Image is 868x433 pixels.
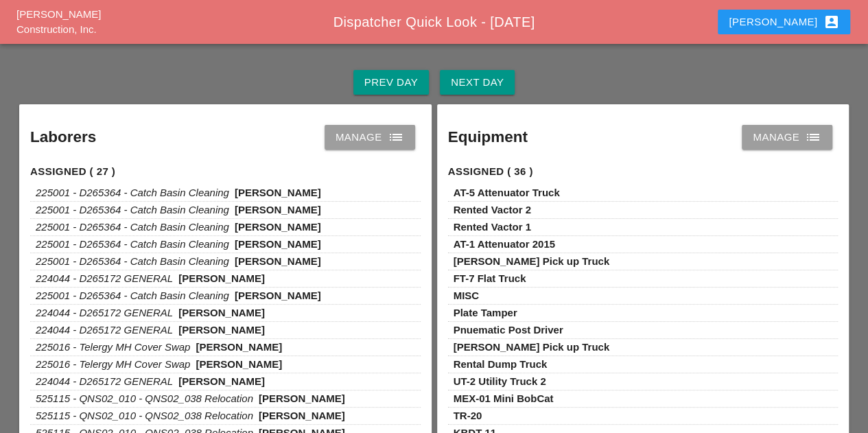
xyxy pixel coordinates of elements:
span: 225001 - D265364 - Catch Basin Cleaning [36,187,229,198]
div: Prev Day [364,75,418,91]
span: 225001 - D265364 - Catch Basin Cleaning [36,204,229,215]
button: Next Day [440,70,515,95]
span: [PERSON_NAME] [259,393,345,404]
a: [PERSON_NAME] Construction, Inc. [16,8,101,36]
span: [PERSON_NAME] [235,238,321,250]
span: [PERSON_NAME] [235,187,321,198]
h2: Laborers [30,126,96,149]
h2: Equipment [448,126,528,149]
i: list [388,129,404,145]
span: 224044 - D265172 GENERAL [36,307,173,318]
div: Manage [336,129,404,145]
a: Manage [742,125,832,150]
span: UT-2 Utility Truck 2 [454,375,546,387]
span: Rental Dump Truck [454,358,548,370]
div: [PERSON_NAME] [729,14,839,30]
span: [PERSON_NAME] [178,272,265,284]
span: Pnuematic Post Driver [454,324,563,336]
span: 224044 - D265172 GENERAL [36,324,173,336]
h4: Assigned ( 27 ) [30,164,421,180]
span: Rented Vactor 1 [454,221,531,233]
span: 225016 - Telergy MH Cover Swap [36,341,190,353]
span: 525115 - QNS02_010 - QNS02_038 Relocation [36,393,253,404]
span: MISC [454,290,480,301]
span: [PERSON_NAME] [235,290,321,301]
span: AT-1 Attenuator 2015 [454,238,555,250]
span: [PERSON_NAME] [196,358,282,370]
span: 525115 - QNS02_010 - QNS02_038 Relocation [36,410,253,421]
span: TR-20 [454,410,482,421]
button: Prev Day [353,70,429,95]
span: [PERSON_NAME] [196,341,282,353]
span: [PERSON_NAME] Pick up Truck [454,341,610,353]
span: 224044 - D265172 GENERAL [36,375,173,387]
span: 225016 - Telergy MH Cover Swap [36,358,190,370]
span: 225001 - D265364 - Catch Basin Cleaning [36,238,229,250]
span: [PERSON_NAME] [259,410,345,421]
span: 224044 - D265172 GENERAL [36,272,173,284]
span: 225001 - D265364 - Catch Basin Cleaning [36,221,229,233]
span: 225001 - D265364 - Catch Basin Cleaning [36,290,229,301]
i: account_box [823,14,839,30]
div: Next Day [451,75,504,91]
span: AT-5 Attenuator Truck [454,187,560,198]
h4: Assigned ( 36 ) [448,164,838,180]
span: [PERSON_NAME] [235,204,321,215]
i: list [805,129,821,145]
span: FT-7 Flat Truck [454,272,526,284]
span: Rented Vactor 2 [454,204,531,215]
span: [PERSON_NAME] [178,375,265,387]
span: 225001 - D265364 - Catch Basin Cleaning [36,255,229,267]
span: [PERSON_NAME] [235,255,321,267]
span: Plate Tamper [454,307,517,318]
a: Manage [325,125,415,150]
span: [PERSON_NAME] [178,324,265,336]
span: [PERSON_NAME] Pick up Truck [454,255,610,267]
span: MEX-01 Mini BobCat [454,393,554,404]
span: Dispatcher Quick Look - [DATE] [333,14,535,30]
span: [PERSON_NAME] [178,307,265,318]
button: [PERSON_NAME] [718,10,850,34]
div: Manage [753,129,821,145]
span: [PERSON_NAME] [235,221,321,233]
